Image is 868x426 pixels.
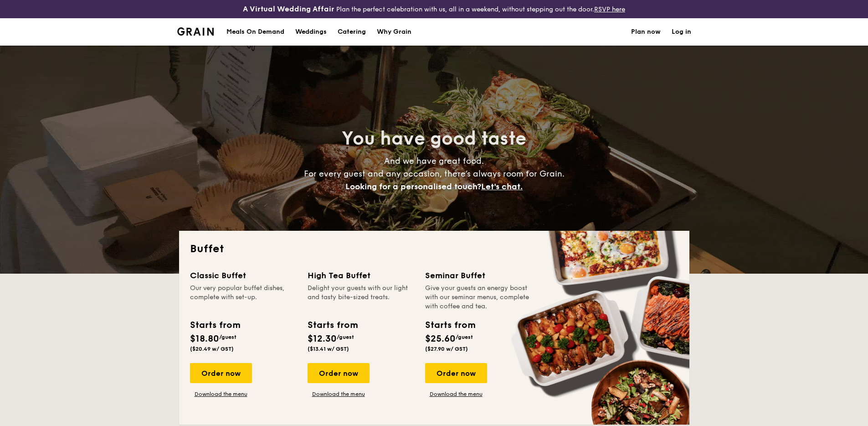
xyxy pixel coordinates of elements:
span: /guest [456,334,473,340]
span: You have good taste [342,128,526,150]
a: Log in [672,18,691,46]
div: Starts from [308,318,357,332]
a: RSVP here [594,5,625,13]
h4: A Virtual Wedding Affair [243,4,334,15]
div: Order now [425,363,487,383]
div: Weddings [295,18,327,46]
span: $12.30 [308,333,337,344]
div: High Tea Buffet [308,269,414,282]
span: Looking for a personalised touch? [345,182,481,192]
a: Weddings [290,18,332,46]
a: Plan now [631,18,661,46]
div: Seminar Buffet [425,269,532,282]
div: Starts from [425,318,475,332]
a: Download the menu [308,390,370,398]
a: Download the menu [190,390,252,398]
div: Starts from [190,318,240,332]
h2: Buffet [190,242,678,256]
a: Why Grain [371,18,417,46]
a: Download the menu [425,390,487,398]
div: Delight your guests with our light and tasty bite-sized treats. [308,284,414,311]
img: Grain [177,27,214,36]
a: Meals On Demand [221,18,290,46]
span: $18.80 [190,333,219,344]
a: Logotype [177,27,214,36]
span: And we have great food. For every guest and any occasion, there’s always room for Grain. [304,156,565,192]
div: Classic Buffet [190,269,297,282]
h1: Catering [338,18,366,46]
div: Order now [190,363,252,383]
span: Let's chat. [481,182,523,192]
div: Order now [308,363,370,383]
span: /guest [337,334,354,340]
span: /guest [219,334,236,340]
span: $25.60 [425,333,456,344]
div: Meals On Demand [226,18,284,46]
a: Catering [332,18,371,46]
span: ($27.90 w/ GST) [425,346,468,352]
span: ($13.41 w/ GST) [308,346,349,352]
div: Our very popular buffet dishes, complete with set-up. [190,284,297,311]
div: Why Grain [377,18,411,46]
div: Give your guests an energy boost with our seminar menus, complete with coffee and tea. [425,284,532,311]
span: ($20.49 w/ GST) [190,346,234,352]
div: Plan the perfect celebration with us, all in a weekend, without stepping out the door. [172,4,697,15]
